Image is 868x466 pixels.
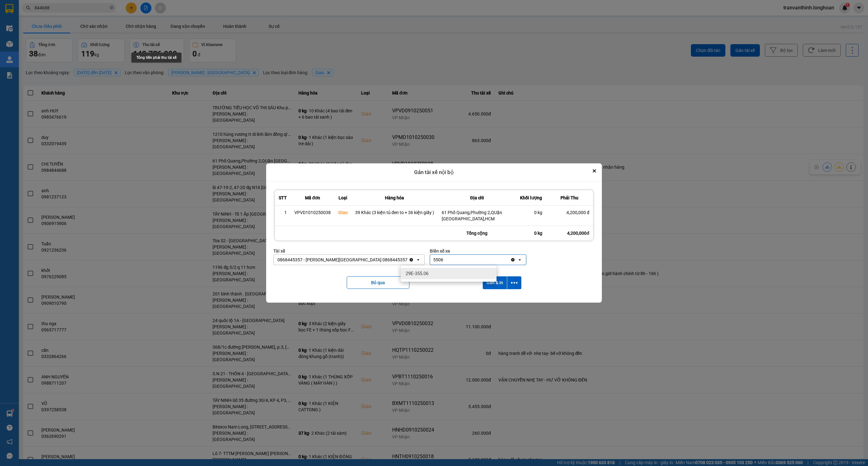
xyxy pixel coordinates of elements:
[273,248,425,254] div: Tài xế
[277,257,408,263] div: 0868445357 - [PERSON_NAME][GEOGRAPHIC_DATA] 0868445357
[338,194,348,202] div: Loại
[279,209,287,216] div: 1
[406,270,429,277] span: 29E-355.06
[550,209,589,216] div: 4,200,000 đ
[15,37,105,61] span: [PHONE_NUMBER] - [DOMAIN_NAME]
[516,226,546,240] div: 0 kg
[409,257,414,262] svg: Clear value
[483,276,507,289] button: Gán & In
[520,194,542,202] div: Khối lượng
[520,209,542,216] div: 0 kg
[266,163,602,303] div: dialog
[355,209,434,216] div: 39 Khác (3 kiện tủ đen to + 36 kiện giấy )
[266,163,602,182] div: Gán tài xế nội bộ
[442,194,513,202] div: Địa chỉ
[347,276,409,289] button: Bỏ qua
[14,9,105,23] strong: BIÊN NHẬN VẬN CHUYỂN BẢO AN EXPRESS
[131,53,181,63] div: Tổng tiền phải thu tài xế
[442,209,513,222] div: 61 Phổ Quang,Phường 2,QUận [GEOGRAPHIC_DATA],HCM
[279,194,287,202] div: STT
[430,248,526,254] div: Biển số xe
[294,194,331,202] div: Mã đơn
[510,257,515,262] svg: Clear value
[401,265,497,282] ul: Menu
[416,257,421,262] svg: open
[591,167,598,175] button: Close
[294,209,331,216] div: VPVD1010250038
[517,257,522,262] svg: open
[338,209,348,216] div: Giao
[13,25,106,35] strong: (Công Ty TNHH Chuyển Phát Nhanh Bảo An - MST: 0109597835)
[550,194,589,202] div: Phải Thu
[546,226,593,240] div: 4,200,000đ
[438,226,516,240] div: Tổng cộng
[355,194,434,202] div: Hàng hóa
